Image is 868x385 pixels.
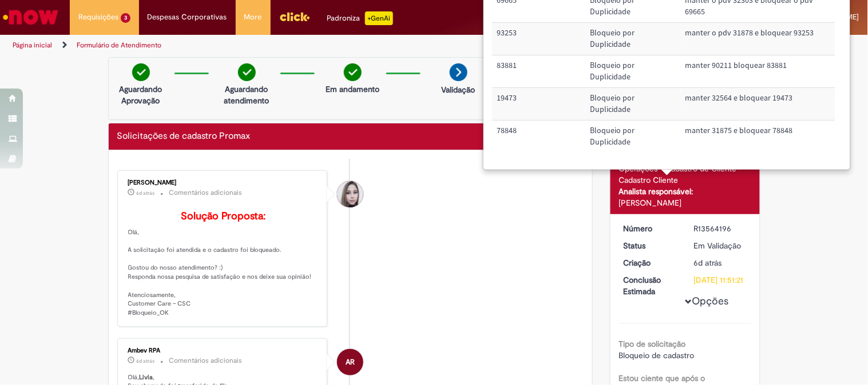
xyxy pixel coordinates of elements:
[615,240,685,251] dt: Status
[219,83,275,106] p: Aguardando atendimento
[121,13,130,23] span: 3
[619,197,751,208] div: [PERSON_NAME]
[169,356,243,366] small: Comentários adicionais
[586,55,681,88] td: Motivo do Bloqueio: Bloqueio por Duplicidade
[132,63,150,81] img: check-circle-green.png
[78,11,118,23] span: Requisições
[615,274,685,297] dt: Conclusão Estimada
[615,223,685,234] dt: Número
[681,23,835,55] td: Descrição do Bloqueio: manter o pdv 31878 e bloquear 93253
[137,358,155,364] time: 24/09/2025 18:06:40
[346,348,355,376] span: AR
[681,121,835,153] td: Descrição do Bloqueio: manter 31875 e bloquear 78848
[238,63,256,81] img: check-circle-green.png
[681,88,835,121] td: Descrição do Bloqueio: manter 32564 e bloquear 19473
[181,210,265,223] b: Solução Proposta:
[279,8,310,25] img: click_logo_yellow_360x200.png
[137,190,155,196] span: 6d atrás
[13,41,52,50] a: Página inicial
[694,240,747,251] div: Em Validação
[615,257,685,268] dt: Criação
[586,88,681,121] td: Motivo do Bloqueio: Bloqueio por Duplicidade
[694,258,722,268] time: 24/09/2025 16:51:15
[117,131,251,142] h2: Solicitações de cadastro Promax Histórico de tíquete
[492,121,586,153] td: Código Promax - Cliente: 78848
[169,188,243,198] small: Comentários adicionais
[694,274,747,286] div: [DATE] 11:51:21
[137,190,155,196] time: 25/09/2025 08:40:10
[113,83,169,106] p: Aguardando Aprovação
[327,11,393,25] div: Padroniza
[365,11,393,25] p: +GenAi
[1,6,60,29] img: ServiceNow
[450,63,467,81] img: arrow-next.png
[326,83,379,95] p: Em andamento
[77,41,161,50] a: Formulário de Atendimento
[148,11,227,23] span: Despesas Corporativas
[128,347,319,354] div: Ambev RPA
[619,339,686,349] b: Tipo de solicitação
[492,23,586,55] td: Código Promax - Cliente: 93253
[492,88,586,121] td: Código Promax - Cliente: 19473
[9,35,570,56] ul: Trilhas de página
[619,350,695,360] span: Bloqueio de cadastro
[128,211,319,318] p: Olá, A solicitação foi atendida e o cadastro foi bloqueado. Gostou do nosso atendimento? :) Respo...
[492,55,586,88] td: Código Promax - Cliente: 83881
[681,55,835,88] td: Descrição do Bloqueio: manter 90211 bloquear 83881
[344,63,362,81] img: check-circle-green.png
[619,163,751,186] div: Operações - Cadastro de Cliente - Cadastro Cliente
[128,179,319,186] div: [PERSON_NAME]
[244,11,262,23] span: More
[694,258,722,268] span: 6d atrás
[337,349,363,375] div: Ambev RPA
[337,181,363,207] div: Daniele Aparecida Queiroz
[694,257,747,268] div: 24/09/2025 16:51:15
[140,373,153,382] b: Livia
[586,23,681,55] td: Motivo do Bloqueio: Bloqueio por Duplicidade
[137,358,155,364] span: 6d atrás
[586,121,681,153] td: Motivo do Bloqueio: Bloqueio por Duplicidade
[694,223,747,234] div: R13564196
[619,186,751,197] div: Analista responsável:
[442,84,475,95] p: Validação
